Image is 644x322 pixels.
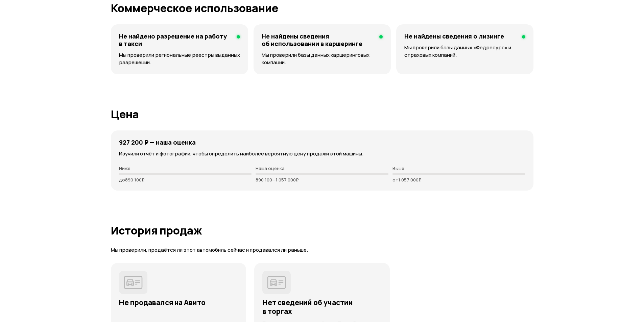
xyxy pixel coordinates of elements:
[256,177,388,182] p: 890 100 — 1 057 000 ₽
[392,166,525,171] p: Выше
[119,298,238,307] h3: Не продавался на Авито
[111,2,533,14] h1: Коммерческое использование
[119,177,252,182] p: до 890 100 ₽
[262,32,374,47] h4: Не найдены сведения об использовании в каршеринге
[119,51,240,66] p: Мы проверили региональные реестры выданных разрешений.
[111,247,533,254] p: Мы проверили, продаётся ли этот автомобиль сейчас и продавался ли раньше.
[119,32,231,47] h4: Не найдено разрешение на работу в такси
[119,150,525,157] p: Изучили отчёт и фотографии, чтобы определить наиболее вероятную цену продажи этой машины.
[119,166,252,171] p: Ниже
[111,108,533,120] h1: Цена
[256,166,388,171] p: Наша оценка
[392,177,525,182] p: от 1 057 000 ₽
[111,224,533,237] h1: История продаж
[262,298,382,316] h3: Нет сведений об участии в торгах
[262,51,383,66] p: Мы проверили базы данных каршеринговых компаний.
[404,32,504,40] h4: Не найдены сведения о лизинге
[404,44,525,59] p: Мы проверили базы данных «Федресурс» и страховых компаний.
[119,139,196,146] h4: 927 200 ₽ — наша оценка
